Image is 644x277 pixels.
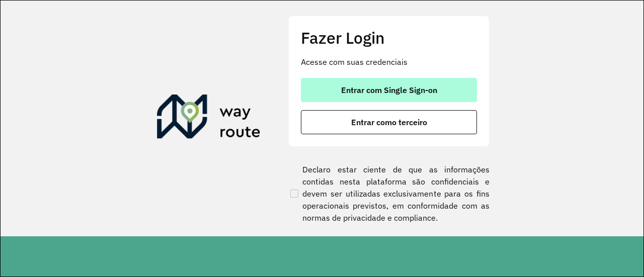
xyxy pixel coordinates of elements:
label: Declaro estar ciente de que as informações contidas nesta plataforma são confidenciais e devem se... [288,163,490,224]
button: button [301,78,477,102]
button: button [301,110,477,134]
img: Roteirizador AmbevTech [157,95,261,143]
p: Acesse com suas credenciais [301,56,477,68]
span: Entrar com Single Sign-on [341,86,437,94]
span: Entrar como terceiro [351,118,427,126]
h2: Fazer Login [301,28,477,47]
